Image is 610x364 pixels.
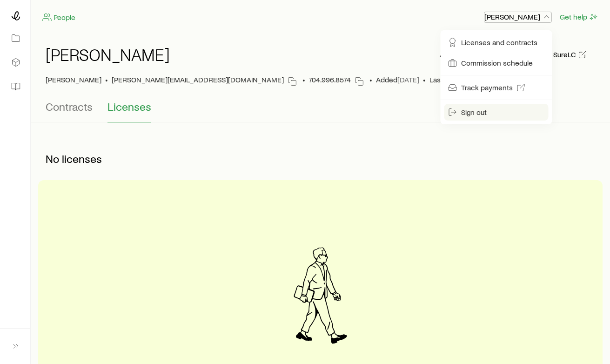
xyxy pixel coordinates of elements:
[46,75,101,89] span: [PERSON_NAME]
[46,100,93,113] span: Contracts
[429,75,488,89] span: Last active
[439,49,526,60] button: About carrier contracts
[444,34,549,51] a: Licenses and contracts
[309,75,351,89] p: 704.996.8574
[112,75,284,89] p: [PERSON_NAME][EMAIL_ADDRESS][DOMAIN_NAME]
[105,75,108,89] span: •
[484,12,552,23] button: [PERSON_NAME]
[444,79,549,96] a: Track payments
[376,75,419,89] span: Added
[484,12,551,21] p: [PERSON_NAME]
[444,54,549,71] a: Commission schedule
[444,104,549,121] button: Sign out
[62,152,102,165] span: licenses
[369,75,372,89] span: •
[302,75,305,89] span: •
[42,12,76,23] a: People
[559,12,599,22] button: Get help
[397,75,419,84] span: [DATE]
[46,100,595,122] div: Contracting sub-page tabs
[423,75,426,89] span: •
[461,83,513,92] span: Track payments
[46,152,59,165] span: No
[461,108,487,117] span: Sign out
[107,100,151,113] span: Licenses
[461,38,537,47] span: Licenses and contracts
[533,49,588,60] a: Go to SureLC
[46,45,170,64] h1: [PERSON_NAME]
[461,58,533,67] span: Commission schedule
